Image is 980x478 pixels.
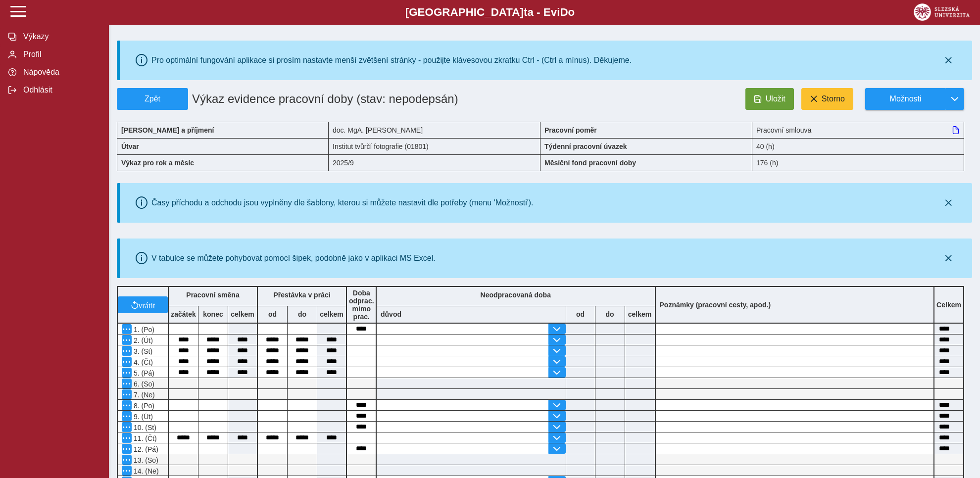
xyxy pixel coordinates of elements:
div: Pracovní smlouva [752,122,964,138]
span: 13. (So) [132,456,158,464]
span: 9. (Út) [132,413,153,421]
b: Pracovní směna [186,291,239,299]
button: Uložit [745,88,794,110]
b: začátek [169,310,198,318]
b: Útvar [121,143,139,150]
span: Storno [822,95,845,103]
button: Menu [122,368,132,378]
span: vrátit [139,301,155,309]
b: důvod [381,310,401,318]
span: Možnosti [874,95,937,103]
b: Celkem [936,301,961,309]
span: 3. (St) [132,347,152,355]
span: t [524,6,527,18]
button: Menu [122,379,132,388]
div: 176 (h) [752,154,964,171]
b: Přestávka v práci [273,291,330,299]
div: doc. MgA. [PERSON_NAME] [329,122,540,138]
span: Uložit [766,95,785,103]
div: 40 (h) [752,138,964,154]
span: 12. (Pá) [132,445,158,453]
b: Doba odprac. mimo prac. [349,289,374,321]
button: Zpět [117,88,188,110]
b: Výkaz pro rok a měsíc [121,159,194,167]
div: V tabulce se můžete pohybovat pomocí šipek, podobně jako v aplikaci MS Excel. [151,254,436,263]
button: vrátit [118,296,168,313]
div: Časy příchodu a odchodu jsou vyplněny dle šablony, kterou si můžete nastavit dle potřeby (menu 'M... [151,198,534,207]
button: Menu [122,444,132,454]
button: Menu [122,346,132,356]
span: 6. (So) [132,380,154,388]
button: Menu [122,400,132,410]
button: Menu [122,466,132,476]
span: 10. (St) [132,424,156,431]
span: 4. (Čt) [132,358,153,366]
b: do [595,310,625,318]
button: Menu [122,389,132,399]
button: Menu [122,357,132,367]
b: Poznámky (pracovní cesty, apod.) [656,301,775,309]
span: Nápověda [20,68,100,77]
div: Institut tvůrčí fotografie (01801) [329,138,540,154]
b: [PERSON_NAME] a příjmení [121,126,214,134]
b: od [258,310,287,318]
span: Zpět [121,95,184,103]
button: Menu [122,411,132,421]
button: Menu [122,455,132,465]
span: o [568,6,575,18]
b: Měsíční fond pracovní doby [544,159,636,167]
span: 1. (Po) [132,326,154,334]
b: Týdenní pracovní úvazek [544,143,627,150]
img: logo_web_su.png [914,3,970,21]
div: 2025/9 [329,154,540,171]
b: do [288,310,317,318]
span: D [560,6,568,18]
span: Profil [20,50,100,59]
span: Výkazy [20,32,100,41]
h1: Výkaz evidence pracovní doby (stav: nepodepsán) [188,88,473,110]
button: Možnosti [865,88,945,110]
b: celkem [317,310,346,318]
button: Menu [122,324,132,334]
b: od [566,310,595,318]
button: Menu [122,422,132,432]
b: [GEOGRAPHIC_DATA] a - Evi [30,6,950,19]
b: celkem [625,310,655,318]
span: 7. (Ne) [132,391,155,399]
div: Pro optimální fungování aplikace si prosím nastavte menší zvětšení stránky - použijte klávesovou ... [151,56,632,65]
span: 8. (Po) [132,402,154,410]
span: Odhlásit [20,86,100,95]
b: Pracovní poměr [544,126,597,134]
b: konec [198,310,228,318]
button: Storno [801,88,853,110]
span: 14. (Ne) [132,467,159,475]
span: 5. (Pá) [132,369,154,377]
span: 11. (Čt) [132,434,157,442]
b: Neodpracovaná doba [481,291,551,299]
button: Menu [122,335,132,345]
b: celkem [228,310,257,318]
span: 2. (Út) [132,336,153,344]
button: Menu [122,433,132,443]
